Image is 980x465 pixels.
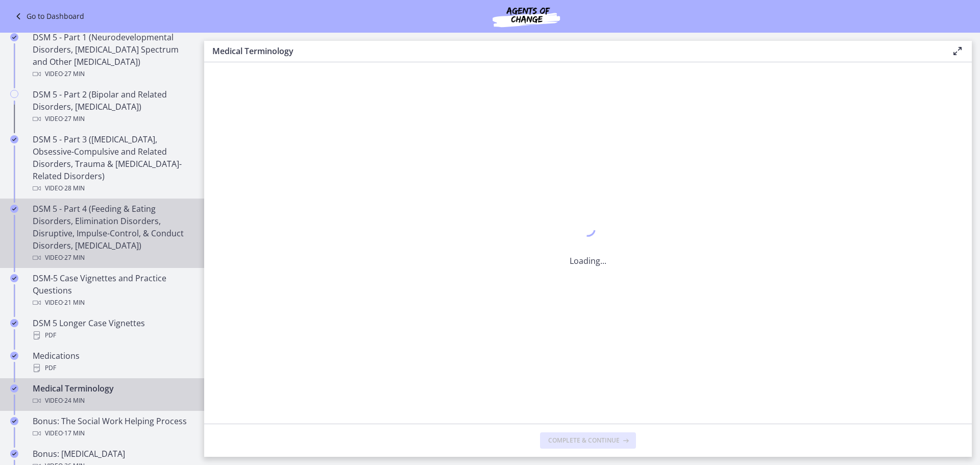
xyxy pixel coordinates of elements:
i: Completed [10,417,18,425]
span: · 17 min [63,427,85,439]
div: DSM 5 - Part 4 (Feeding & Eating Disorders, Elimination Disorders, Disruptive, Impulse-Control, &... [33,203,192,264]
span: Complete & continue [548,436,620,445]
div: Video [33,182,192,194]
i: Completed [10,384,18,393]
i: Completed [10,450,18,458]
img: Agents of Change [465,4,587,29]
span: · 27 min [63,113,85,125]
div: PDF [33,362,192,374]
i: Completed [10,33,18,41]
span: · 27 min [63,68,85,80]
span: · 24 min [63,395,85,407]
div: Video [33,395,192,407]
h3: Medical Terminology [212,45,935,57]
div: Medications [33,350,192,374]
i: Completed [10,274,18,282]
button: Complete & continue [540,432,636,449]
div: PDF [33,329,192,341]
div: Video [33,252,192,264]
div: DSM-5 Case Vignettes and Practice Questions [33,272,192,309]
span: · 28 min [63,182,85,194]
i: Completed [10,135,18,143]
i: Completed [10,352,18,360]
div: DSM 5 - Part 1 (Neurodevelopmental Disorders, [MEDICAL_DATA] Spectrum and Other [MEDICAL_DATA]) [33,31,192,80]
div: Video [33,427,192,439]
p: Loading... [570,255,606,267]
i: Completed [10,205,18,213]
span: · 21 min [63,297,85,309]
div: DSM 5 Longer Case Vignettes [33,317,192,341]
div: DSM 5 - Part 3 ([MEDICAL_DATA], Obsessive-Compulsive and Related Disorders, Trauma & [MEDICAL_DAT... [33,133,192,194]
i: Completed [10,319,18,327]
div: DSM 5 - Part 2 (Bipolar and Related Disorders, [MEDICAL_DATA]) [33,88,192,125]
div: 1 [570,219,606,242]
div: Video [33,297,192,309]
div: Video [33,68,192,80]
a: Go to Dashboard [12,10,84,22]
div: Medical Terminology [33,382,192,407]
div: Bonus: The Social Work Helping Process [33,415,192,439]
span: · 27 min [63,252,85,264]
div: Video [33,113,192,125]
